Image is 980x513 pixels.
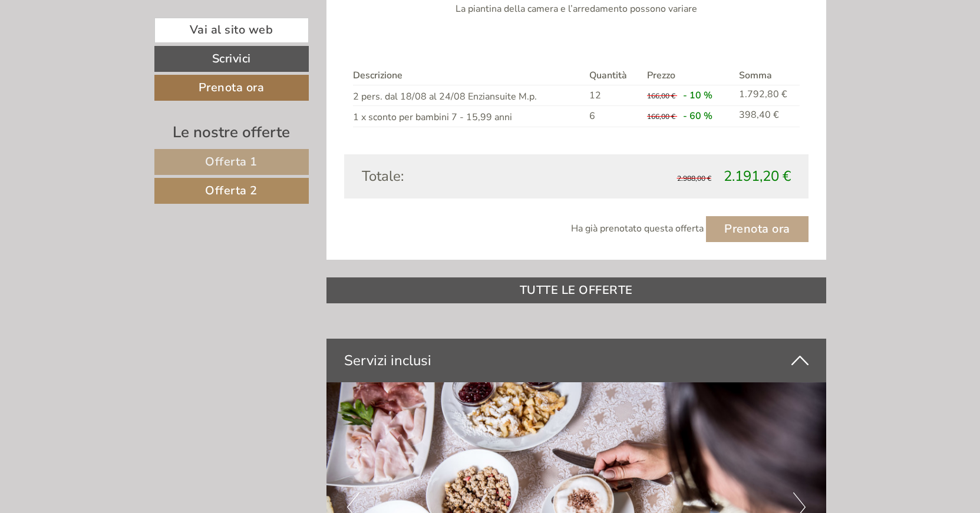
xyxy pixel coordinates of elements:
span: - 10 % [683,89,712,102]
div: Lei [286,34,447,44]
span: 2.988,00 € [677,174,711,183]
small: 19:38 [286,57,447,65]
td: 6 [585,106,642,127]
th: Quantità [585,67,642,85]
a: Prenota ora [154,75,309,101]
span: - 60 % [683,110,712,123]
a: Vai al sito web [154,18,309,43]
div: Totale: [353,166,576,186]
th: Somma [734,67,800,85]
span: Ha già prenotato questa offerta [571,221,704,234]
a: Scrivici [154,46,309,72]
div: Le nostre offerte [154,121,309,143]
th: Prezzo [642,67,734,85]
td: 1.792,80 € [734,85,800,106]
a: TUTTE LE OFFERTE [326,277,826,303]
td: 1 x sconto per bambini 7 - 15,99 anni [353,106,585,127]
button: Invia [401,305,465,331]
div: Buon giorno, come possiamo aiutarla? [280,32,456,68]
th: Descrizione [353,67,585,85]
span: Offerta 2 [205,183,258,198]
div: [DATE] [210,9,255,29]
span: 166,00 € [647,91,675,101]
span: 166,00 € [647,112,675,121]
span: 2.191,20 € [724,167,791,186]
td: 2 pers. dal 18/08 al 24/08 Enziansuite M.p. [353,85,585,106]
span: Offerta 1 [205,154,258,170]
td: 12 [585,85,642,106]
td: 398,40 € [734,106,800,127]
div: Servizi inclusi [326,339,826,382]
